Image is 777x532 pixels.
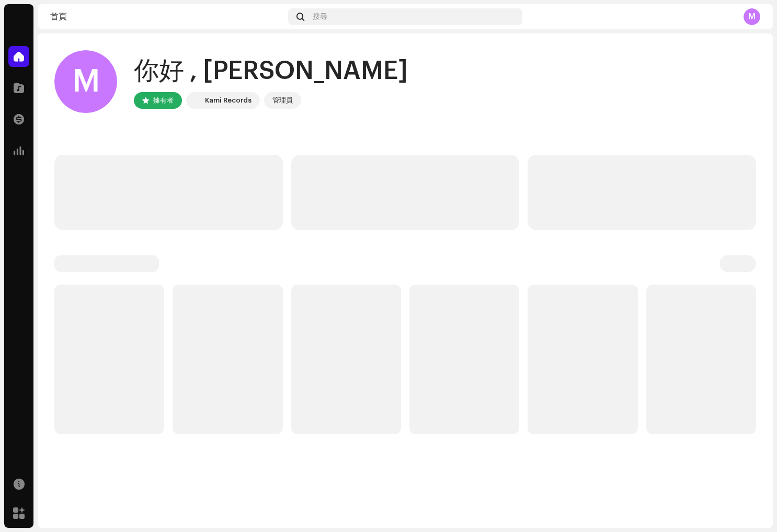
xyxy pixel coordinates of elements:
div: 管理員 [272,94,293,107]
div: Kami Records [205,94,252,107]
div: M [54,50,117,113]
div: 擁有者 [153,94,174,107]
span: 搜尋 [313,13,327,21]
div: 你好 , [PERSON_NAME] [134,54,408,88]
div: M [744,8,760,25]
img: 33004b37-325d-4a8b-b51f-c12e9b964943 [188,94,201,107]
div: 首頁 [50,13,284,21]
